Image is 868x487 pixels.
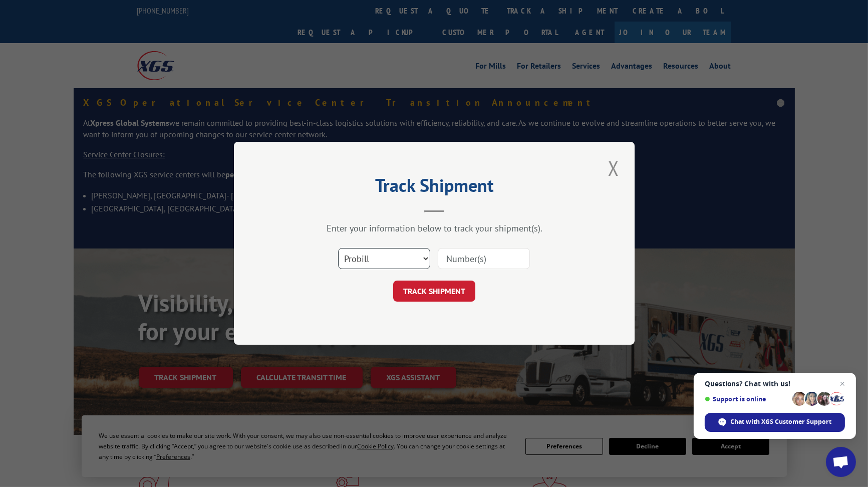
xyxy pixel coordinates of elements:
span: Questions? Chat with us! [705,380,845,388]
button: TRACK SHIPMENT [393,281,475,302]
h2: Track Shipment [284,178,585,197]
span: Chat with XGS Customer Support [731,417,832,426]
a: Open chat [826,447,856,477]
button: Close modal [605,154,622,182]
span: Support is online [705,395,789,403]
div: Enter your information below to track your shipment(s). [284,223,585,234]
span: Chat with XGS Customer Support [705,413,845,432]
input: Number(s) [438,249,530,270]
